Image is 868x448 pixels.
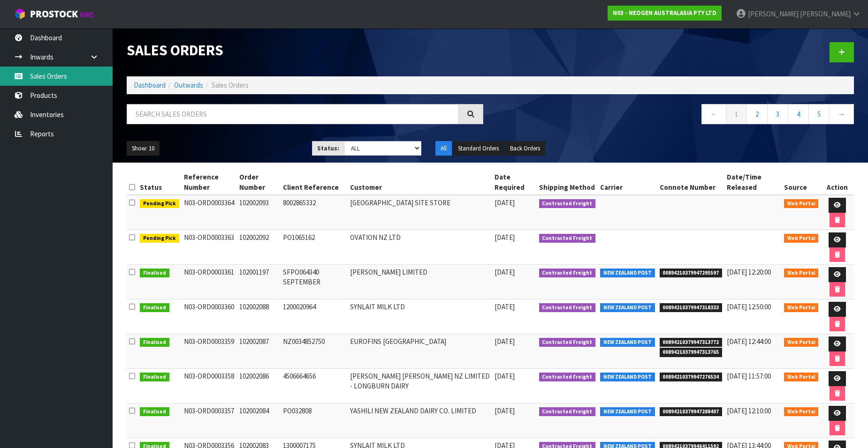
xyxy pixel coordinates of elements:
[726,104,747,124] a: 1
[237,230,281,265] td: 102002092
[140,199,179,209] span: Pending Pick
[539,303,596,313] span: Contracted Freight
[701,104,726,124] a: ←
[539,373,596,382] span: Contracted Freight
[600,373,655,382] span: NEW ZEALAND POST
[784,373,819,382] span: Web Portal
[182,299,237,334] td: N03-ORD0003360
[495,302,515,311] span: [DATE]
[600,338,655,347] span: NEW ZEALAND POST
[134,81,166,90] a: Dashboard
[237,299,281,334] td: 102002088
[317,144,339,152] strong: Status:
[727,337,771,346] span: [DATE] 12:44:00
[784,303,819,313] span: Web Portal
[237,195,281,230] td: 102002093
[497,104,854,127] nav: Page navigation
[727,268,771,276] span: [DATE] 12:20:00
[182,334,237,369] td: N03-ORD0003359
[660,373,723,382] span: 00894210379947276534
[137,170,182,195] th: Status
[281,334,348,369] td: NZ0034852750
[237,369,281,403] td: 102002086
[127,104,459,124] input: Search sales orders
[140,373,169,382] span: Finalised
[613,9,716,17] strong: N03 - NEOGEN AUSTRALASIA PTY LTD
[281,403,348,438] td: PO032808
[182,403,237,438] td: N03-ORD0003357
[495,233,515,242] span: [DATE]
[237,334,281,369] td: 102002087
[660,338,723,347] span: 00894210379947313772
[784,407,819,417] span: Web Portal
[348,334,492,369] td: EUROFINS [GEOGRAPHIC_DATA]
[598,170,657,195] th: Carrier
[495,372,515,381] span: [DATE]
[182,170,237,195] th: Reference Number
[30,8,78,20] span: ProStock
[140,303,169,313] span: Finalised
[348,195,492,230] td: [GEOGRAPHIC_DATA] SITE STORE
[495,268,515,276] span: [DATE]
[182,265,237,299] td: N03-ORD0003361
[748,9,799,18] span: [PERSON_NAME]
[140,407,169,417] span: Finalised
[174,81,203,90] a: Outwards
[784,234,819,243] span: Web Portal
[182,195,237,230] td: N03-ORD0003364
[784,269,819,278] span: Web Portal
[453,141,504,156] button: Standard Orders
[660,407,723,417] span: 00894210379947288407
[281,265,348,299] td: SFPO064340 SEPTEMBER
[539,234,596,243] span: Contracted Freight
[14,8,26,20] img: cube-alt.png
[495,198,515,207] span: [DATE]
[182,230,237,265] td: N03-ORD0003363
[808,104,830,124] a: 5
[660,269,723,278] span: 00894210379947295597
[281,299,348,334] td: 1200020964
[600,303,655,313] span: NEW ZEALAND POST
[127,141,160,156] button: Show: 10
[727,406,771,415] span: [DATE] 12:10:00
[784,199,819,209] span: Web Portal
[127,42,483,59] h1: Sales Orders
[800,9,851,18] span: [PERSON_NAME]
[724,170,782,195] th: Date/Time Released
[600,269,655,278] span: NEW ZEALAND POST
[539,199,596,209] span: Contracted Freight
[539,407,596,417] span: Contracted Freight
[348,369,492,403] td: [PERSON_NAME] [PERSON_NAME] NZ LIMITED - LONGBURN DAIRY
[348,299,492,334] td: SYNLAIT MILK LTD
[539,338,596,347] span: Contracted Freight
[281,369,348,403] td: 4506664656
[505,141,545,156] button: Back Orders
[657,170,725,195] th: Connote Number
[746,104,768,124] a: 2
[140,338,169,347] span: Finalised
[784,338,819,347] span: Web Portal
[140,234,179,243] span: Pending Pick
[537,170,598,195] th: Shipping Method
[348,170,492,195] th: Customer
[182,369,237,403] td: N03-ORD0003358
[492,170,537,195] th: Date Required
[212,81,249,90] span: Sales Orders
[80,10,94,19] small: WMS
[727,302,771,311] span: [DATE] 12:50:00
[281,195,348,230] td: 8002865332
[821,170,854,195] th: Action
[237,265,281,299] td: 102001197
[281,170,348,195] th: Client Reference
[829,104,854,124] a: →
[435,141,452,156] button: All
[782,170,821,195] th: Source
[140,269,169,278] span: Finalised
[767,104,788,124] a: 3
[237,403,281,438] td: 102002084
[348,265,492,299] td: [PERSON_NAME] LIMITED
[348,403,492,438] td: YASHILI NEW ZEALAND DAIRY CO. LIMITED
[281,230,348,265] td: PO1065162
[495,406,515,415] span: [DATE]
[600,407,655,417] span: NEW ZEALAND POST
